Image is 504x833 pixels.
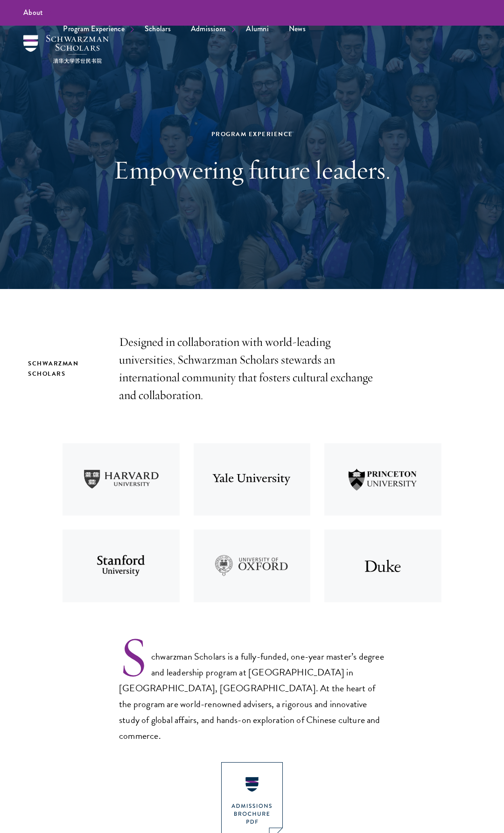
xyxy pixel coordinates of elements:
[23,35,109,63] img: Schwarzman Scholars
[119,634,385,744] p: Schwarzman Scholars is a fully-funded, one-year master’s degree and leadership program at [GEOGRA...
[28,358,100,379] h2: Schwarzman Scholars
[91,153,413,186] h1: Empowering future leaders.
[91,129,413,139] div: Program Experience
[54,16,134,42] a: Program Experience
[237,16,278,42] a: Alumni
[182,16,236,42] a: Admissions
[135,16,180,42] a: Scholars
[119,333,385,404] p: Designed in collaboration with world-leading universities, Schwarzman Scholars stewards an intern...
[280,16,315,42] a: News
